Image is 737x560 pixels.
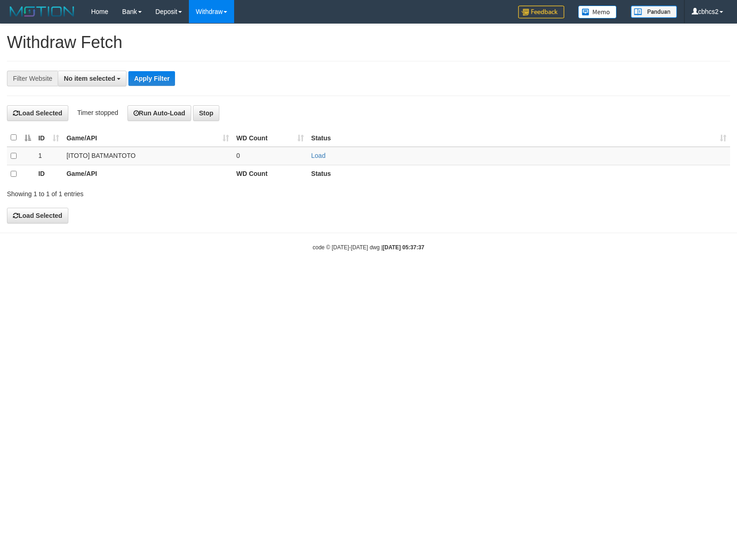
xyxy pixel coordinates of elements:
strong: [DATE] 05:37:37 [383,244,424,251]
img: panduan.png [631,6,677,18]
span: Timer stopped [77,109,118,116]
button: Load Selected [7,105,68,121]
th: ID [35,165,63,183]
div: Filter Website [7,71,58,86]
td: 1 [35,147,63,165]
button: Stop [193,105,219,121]
button: No item selected [58,71,127,86]
td: [ITOTO] BATMANTOTO [63,147,233,165]
button: Run Auto-Load [127,105,192,121]
small: code © [DATE]-[DATE] dwg | [313,244,424,251]
th: ID: activate to sort column ascending [35,129,63,147]
th: WD Count: activate to sort column ascending [233,129,308,147]
div: Showing 1 to 1 of 1 entries [7,186,300,199]
span: No item selected [64,75,115,82]
th: Status [308,165,730,183]
th: Status: activate to sort column ascending [308,129,730,147]
h1: Withdraw Fetch [7,33,730,52]
span: 0 [236,152,240,159]
th: Game/API: activate to sort column ascending [63,129,233,147]
img: Button%20Memo.svg [578,6,617,18]
a: Load [311,152,326,159]
button: Apply Filter [128,71,175,86]
img: Feedback.jpg [518,6,564,18]
th: Game/API [63,165,233,183]
img: MOTION_logo.png [7,5,77,18]
th: WD Count [233,165,308,183]
button: Load Selected [7,208,68,223]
